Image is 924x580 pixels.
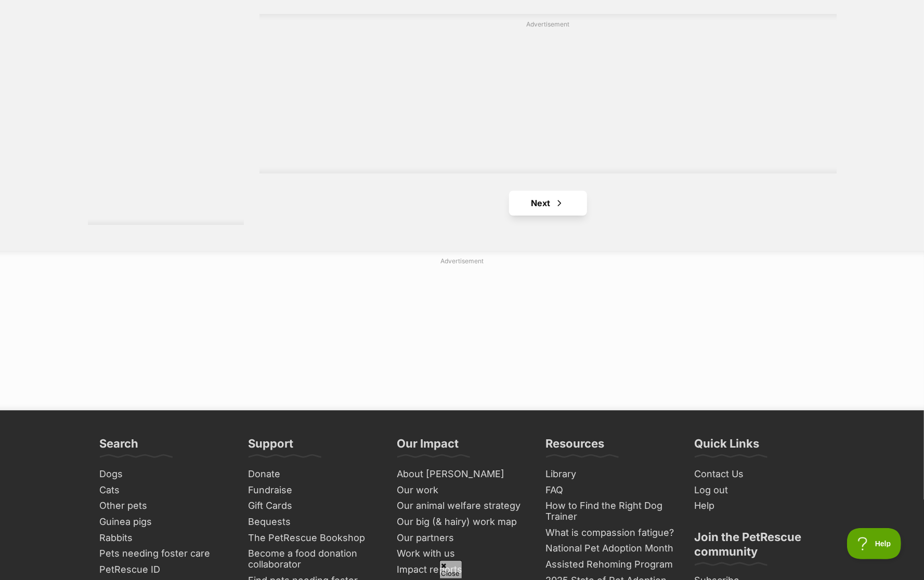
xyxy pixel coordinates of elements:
[691,466,829,482] a: Contact Us
[244,514,383,530] a: Bequests
[96,514,234,530] a: Guinea pigs
[393,562,531,578] a: Impact reports
[100,436,139,457] h3: Search
[393,498,531,514] a: Our animal welfare strategy
[96,482,234,498] a: Cats
[542,525,680,541] a: What is compassion fatigue?
[542,541,680,557] a: National Pet Adoption Month
[244,482,383,498] a: Fundraise
[210,270,714,400] iframe: Advertisement
[244,546,383,572] a: Become a food donation collaborator
[296,33,800,163] iframe: Advertisement
[542,557,680,573] a: Assisted Rehoming Program
[691,482,829,498] a: Log out
[695,530,825,565] h3: Join the PetRescue community
[393,514,531,530] a: Our big (& hairy) work map
[542,466,680,482] a: Library
[244,466,383,482] a: Donate
[509,191,587,215] a: Next page
[96,498,234,514] a: Other pets
[546,436,605,457] h3: Resources
[249,436,294,457] h3: Support
[847,528,903,559] iframe: Help Scout Beacon - Open
[244,530,383,546] a: The PetRescue Bookshop
[96,546,234,562] a: Pets needing foster care
[393,466,531,482] a: About [PERSON_NAME]
[542,482,680,498] a: FAQ
[259,191,837,215] nav: Pagination
[397,436,459,457] h3: Our Impact
[244,498,383,514] a: Gift Cards
[542,498,680,524] a: How to Find the Right Dog Trainer
[439,560,462,578] span: Close
[691,498,829,514] a: Help
[96,562,234,578] a: PetRescue ID
[259,14,837,173] div: Advertisement
[96,530,234,546] a: Rabbits
[393,482,531,498] a: Our work
[393,546,531,562] a: Work with us
[96,466,234,482] a: Dogs
[393,530,531,546] a: Our partners
[695,436,760,457] h3: Quick Links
